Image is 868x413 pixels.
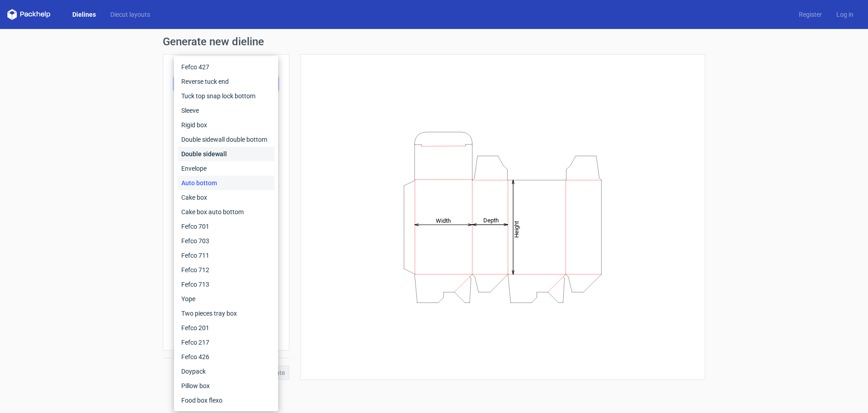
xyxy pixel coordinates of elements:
tspan: Width [436,217,451,224]
div: Fefco 711 [178,248,274,263]
div: Food box flexo [178,393,274,408]
a: Log in [829,10,861,19]
tspan: Height [513,221,520,237]
div: Cake box auto bottom [178,205,274,219]
div: Fefco 703 [178,234,274,248]
div: Tuck top snap lock bottom [178,89,274,103]
div: Rigid box [178,118,274,132]
div: Fefco 426 [178,350,274,364]
a: Dielines [65,10,103,19]
div: Reverse tuck end [178,74,274,89]
div: Auto bottom [178,176,274,190]
div: Fefco 713 [178,277,274,292]
div: Fefco 701 [178,219,274,234]
div: Double sidewall [178,147,274,161]
tspan: Depth [483,217,499,224]
div: Doypack [178,364,274,379]
div: Fefco 427 [178,60,274,74]
a: Diecut layouts [103,10,157,19]
div: Fefco 201 [178,321,274,335]
div: Two pieces tray box [178,306,274,321]
div: Fefco 217 [178,335,274,350]
h1: Generate new dieline [163,36,705,47]
div: Pillow box [178,379,274,393]
div: Envelope [178,161,274,176]
div: Fefco 712 [178,263,274,277]
a: Register [792,10,829,19]
div: Cake box [178,190,274,205]
div: Double sidewall double bottom [178,132,274,147]
div: Sleeve [178,103,274,118]
div: Yope [178,292,274,306]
